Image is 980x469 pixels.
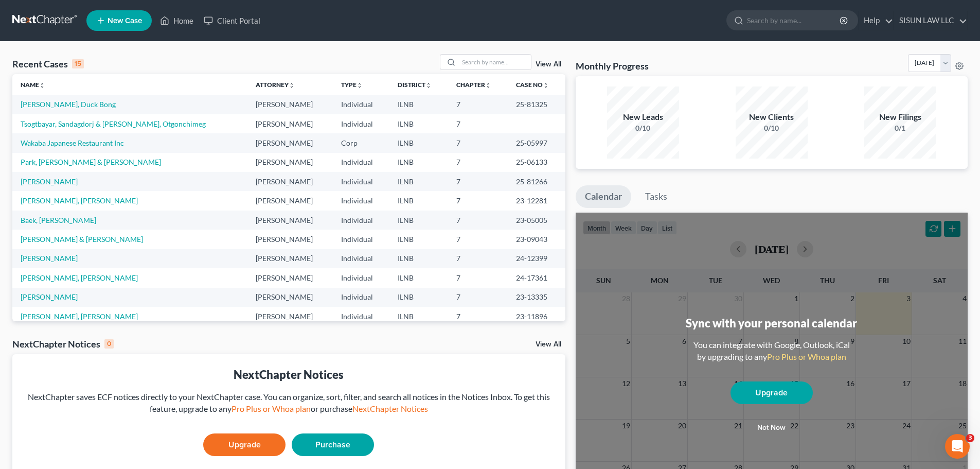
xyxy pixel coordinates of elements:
[859,11,893,30] a: Help
[508,153,565,172] td: 25-06133
[21,158,161,166] a: Park, [PERSON_NAME] & [PERSON_NAME]
[352,404,428,413] a: NextChapter Notices
[607,123,679,133] div: 0/10
[747,11,841,30] input: Search by name...
[636,185,676,208] a: Tasks
[508,95,565,114] td: 25-81325
[508,288,565,307] td: 23-13335
[21,235,143,244] a: [PERSON_NAME] & [PERSON_NAME]
[508,211,565,230] td: 23-05005
[864,111,936,123] div: New Filings
[333,211,389,230] td: Individual
[247,211,333,230] td: [PERSON_NAME]
[247,268,333,287] td: [PERSON_NAME]
[203,433,286,456] a: Upgrade
[508,191,565,210] td: 23-12281
[247,307,333,326] td: [PERSON_NAME]
[21,391,557,415] div: NextChapter saves ECF notices directly to your NextChapter case. You can organize, sort, filter, ...
[389,114,448,133] td: ILNB
[247,230,333,249] td: [PERSON_NAME]
[292,433,374,456] a: Purchase
[966,434,974,442] span: 3
[21,177,78,186] a: [PERSON_NAME]
[39,82,45,89] i: unfold_more
[21,292,78,301] a: [PERSON_NAME]
[389,153,448,172] td: ILNB
[247,95,333,114] td: [PERSON_NAME]
[425,82,432,89] i: unfold_more
[389,288,448,307] td: ILNB
[389,249,448,268] td: ILNB
[508,133,565,152] td: 25-05997
[247,153,333,172] td: [PERSON_NAME]
[543,82,549,89] i: unfold_more
[459,55,531,70] input: Search by name...
[576,185,631,208] a: Calendar
[333,268,389,287] td: Individual
[21,312,138,321] a: [PERSON_NAME], [PERSON_NAME]
[607,111,679,123] div: New Leads
[448,230,508,249] td: 7
[21,196,138,205] a: [PERSON_NAME], [PERSON_NAME]
[357,82,363,89] i: unfold_more
[448,133,508,152] td: 7
[448,114,508,133] td: 7
[689,339,854,363] div: You can integrate with Google, Outlook, iCal by upgrading to any
[333,95,389,114] td: Individual
[864,123,936,133] div: 0/1
[21,367,557,383] div: NextChapter Notices
[333,191,389,210] td: Individual
[21,119,206,128] a: Tsogtbayar, Sandagdorj & [PERSON_NAME], Otgonchimeg
[333,288,389,307] td: Individual
[21,254,78,263] a: [PERSON_NAME]
[247,172,333,191] td: [PERSON_NAME]
[736,123,808,133] div: 0/10
[508,268,565,287] td: 24-17361
[730,418,813,438] button: Not now
[256,81,295,89] a: Attorneyunfold_more
[341,81,363,89] a: Typeunfold_more
[155,11,199,30] a: Home
[289,82,295,89] i: unfold_more
[389,191,448,210] td: ILNB
[21,273,138,282] a: [PERSON_NAME], [PERSON_NAME]
[199,11,265,30] a: Client Portal
[333,133,389,152] td: Corp
[576,60,649,72] h3: Monthly Progress
[231,404,311,413] a: Pro Plus or Whoa plan
[894,11,967,30] a: SISUN LAW LLC
[730,381,813,404] a: Upgrade
[389,172,448,191] td: ILNB
[389,268,448,287] td: ILNB
[508,172,565,191] td: 25-81266
[508,307,565,326] td: 23-11896
[389,95,448,114] td: ILNB
[516,81,549,89] a: Case Nounfold_more
[389,211,448,230] td: ILNB
[21,216,96,224] a: Baek, [PERSON_NAME]
[508,230,565,249] td: 23-09043
[485,82,491,89] i: unfold_more
[72,59,84,68] div: 15
[247,249,333,268] td: [PERSON_NAME]
[448,95,508,114] td: 7
[333,249,389,268] td: Individual
[536,341,561,348] a: View All
[247,191,333,210] td: [PERSON_NAME]
[456,81,491,89] a: Chapterunfold_more
[536,61,561,68] a: View All
[21,81,45,89] a: Nameunfold_more
[448,268,508,287] td: 7
[448,191,508,210] td: 7
[389,133,448,152] td: ILNB
[945,434,970,459] iframe: Intercom live chat
[333,153,389,172] td: Individual
[448,211,508,230] td: 7
[448,153,508,172] td: 7
[12,338,114,350] div: NextChapter Notices
[333,307,389,326] td: Individual
[12,58,84,70] div: Recent Cases
[686,315,857,331] div: Sync with your personal calendar
[108,17,142,25] span: New Case
[333,230,389,249] td: Individual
